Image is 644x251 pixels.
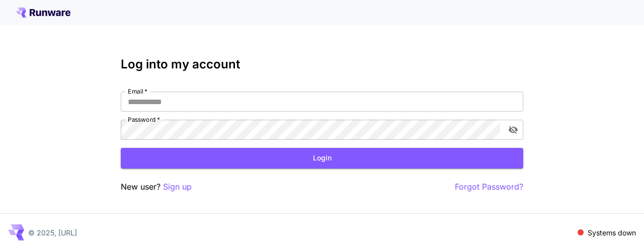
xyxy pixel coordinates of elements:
[163,181,192,193] button: Sign up
[28,227,77,238] p: © 2025, [URL]
[588,227,636,238] p: Systems down
[121,148,523,169] button: Login
[504,121,522,139] button: toggle password visibility
[121,57,523,71] h3: Log into my account
[128,87,147,96] label: Email
[128,115,160,124] label: Password
[121,181,192,193] p: New user?
[455,181,523,193] button: Forgot Password?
